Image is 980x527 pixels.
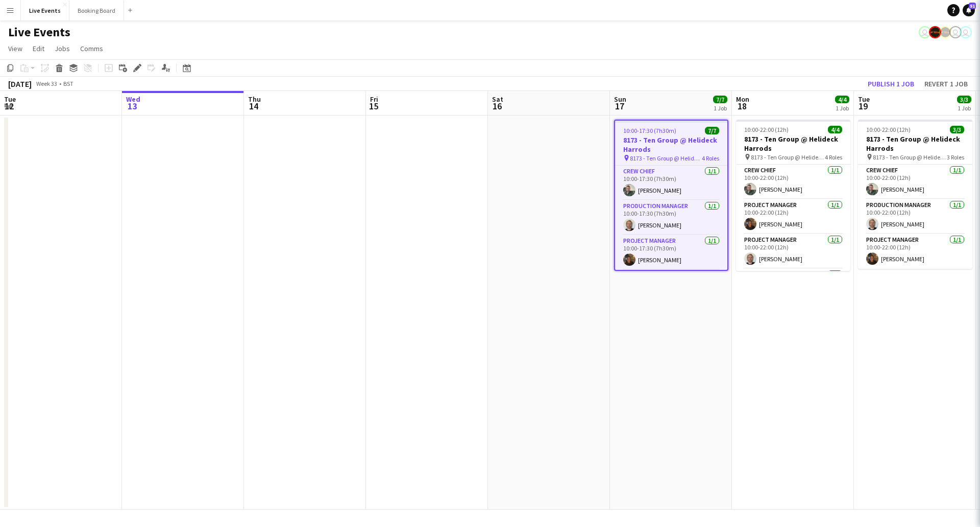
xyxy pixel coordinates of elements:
[866,126,911,133] span: 10:00-22:00 (12h)
[864,77,918,90] button: Publish 1 job
[858,234,972,269] app-card-role: Project Manager1/110:00-22:00 (12h)[PERSON_NAME]
[69,1,124,20] button: Booking Board
[828,126,842,133] span: 4/4
[947,153,964,161] span: 3 Roles
[736,165,850,199] app-card-role: Crew Chief1/110:00-22:00 (12h)[PERSON_NAME]
[736,199,850,234] app-card-role: Project Manager1/110:00-22:00 (12h)[PERSON_NAME]
[8,79,32,89] div: [DATE]
[615,235,727,270] app-card-role: Project Manager1/110:00-17:30 (7h30m)[PERSON_NAME]
[21,1,69,20] button: Live Events
[950,126,964,133] span: 3/3
[963,4,975,16] a: 51
[751,153,825,161] span: 8173 - Ten Group @ Helideck Harrods
[8,44,22,53] span: View
[370,95,378,104] span: Fri
[920,77,972,90] button: Revert 1 job
[736,134,850,153] h3: 8173 - Ten Group @ Helideck Harrods
[4,42,27,55] a: View
[736,120,850,271] app-job-card: 10:00-22:00 (12h)4/48173 - Ten Group @ Helideck Harrods 8173 - Ten Group @ Helideck Harrods4 Role...
[126,95,140,104] span: Wed
[615,135,727,154] h3: 8173 - Ten Group @ Helideck Harrods
[836,104,849,112] div: 1 Job
[33,44,44,53] span: Edit
[858,120,972,269] app-job-card: 10:00-22:00 (12h)3/38173 - Ten Group @ Helideck Harrods 8173 - Ten Group @ Helideck Harrods3 Role...
[736,269,850,304] app-card-role: Site Technician1/1
[623,127,676,134] span: 10:00-17:30 (7h30m)
[957,96,971,103] span: 3/3
[858,165,972,199] app-card-role: Crew Chief1/110:00-22:00 (12h)[PERSON_NAME]
[248,95,261,104] span: Thu
[858,199,972,234] app-card-role: Production Manager1/110:00-22:00 (12h)[PERSON_NAME]
[80,44,103,53] span: Comms
[369,100,378,112] span: 15
[705,127,719,134] span: 7/7
[919,26,931,38] app-user-avatar: Andrew Gorman
[744,126,789,133] span: 10:00-22:00 (12h)
[958,104,971,112] div: 1 Job
[614,120,728,271] app-job-card: 10:00-17:30 (7h30m)7/78173 - Ten Group @ Helideck Harrods 8173 - Ten Group @ Helideck Harrods4 Ro...
[612,100,626,112] span: 17
[615,200,727,235] app-card-role: Production Manager1/110:00-17:30 (7h30m)[PERSON_NAME]
[630,154,702,162] span: 8173 - Ten Group @ Helideck Harrods
[929,26,941,38] app-user-avatar: Production Managers
[63,80,73,87] div: BST
[873,153,947,161] span: 8173 - Ten Group @ Helideck Harrods
[8,25,70,40] h1: Live Events
[55,44,70,53] span: Jobs
[949,26,962,38] app-user-avatar: Ollie Rolfe
[702,154,719,162] span: 4 Roles
[491,100,503,112] span: 16
[960,26,972,38] app-user-avatar: Technical Department
[76,42,107,55] a: Comms
[858,95,870,104] span: Tue
[714,104,727,112] div: 1 Job
[614,95,626,104] span: Sun
[734,100,749,112] span: 18
[4,95,16,104] span: Tue
[856,100,870,112] span: 19
[34,80,59,87] span: Week 33
[247,100,261,112] span: 14
[29,42,48,55] a: Edit
[835,96,849,103] span: 4/4
[3,100,16,112] span: 12
[736,95,749,104] span: Mon
[51,42,74,55] a: Jobs
[615,166,727,200] app-card-role: Crew Chief1/110:00-17:30 (7h30m)[PERSON_NAME]
[125,100,140,112] span: 13
[736,234,850,269] app-card-role: Project Manager1/110:00-22:00 (12h)[PERSON_NAME]
[969,3,976,9] span: 51
[858,134,972,153] h3: 8173 - Ten Group @ Helideck Harrods
[492,95,503,104] span: Sat
[713,96,727,103] span: 7/7
[939,26,951,38] app-user-avatar: Production Managers
[825,153,842,161] span: 4 Roles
